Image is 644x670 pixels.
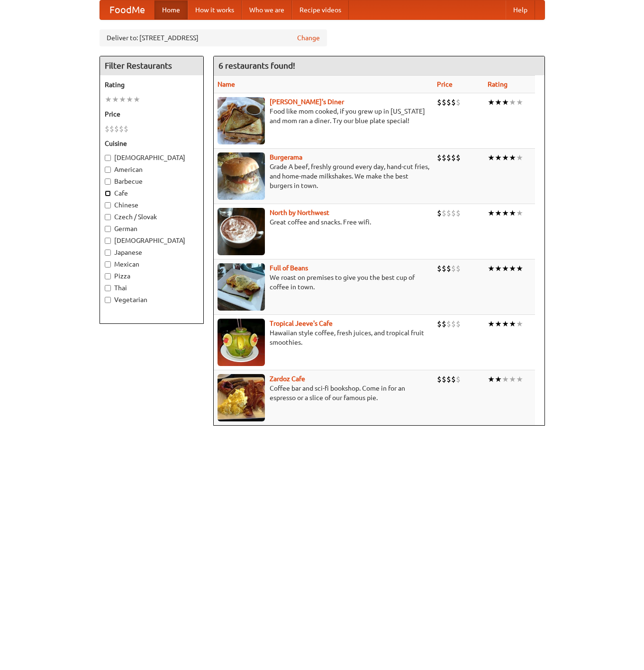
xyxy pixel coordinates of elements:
[451,97,456,107] li: $
[446,319,451,329] li: $
[105,94,112,105] li: ★
[119,94,126,105] li: ★
[270,153,302,161] a: Burgerama
[105,124,109,134] li: $
[218,107,429,125] p: Food like mom cooked, if you grew up in [US_STATE] and mom ran a diner. Try our blue plate special!
[100,29,327,46] div: Deliver to: [STREET_ADDRESS]
[456,208,461,218] li: $
[105,283,199,293] label: Thai
[218,162,429,190] p: Grade A beef, freshly ground every day, hand-cut fries, and home-made milkshakes. We make the bes...
[509,263,516,274] li: ★
[509,97,516,107] li: ★
[495,263,502,274] li: ★
[442,97,446,107] li: $
[270,98,344,106] b: [PERSON_NAME]'s Diner
[495,319,502,329] li: ★
[446,152,451,163] li: $
[105,167,111,173] input: American
[105,188,199,198] label: Cafe
[451,263,456,274] li: $
[218,263,265,311] img: beans.jpg
[446,374,451,384] li: $
[218,61,295,70] ng-pluralize: 6 restaurants found!
[442,319,446,329] li: $
[516,263,523,274] li: ★
[502,152,509,163] li: ★
[516,152,523,163] li: ★
[218,208,265,255] img: north.jpg
[488,319,495,329] li: ★
[105,273,111,279] input: Pizza
[442,374,446,384] li: $
[105,285,111,291] input: Thai
[292,0,349,19] a: Recipe videos
[112,94,119,105] li: ★
[437,319,442,329] li: $
[442,263,446,274] li: $
[105,179,111,185] input: Barbecue
[100,56,203,75] h4: Filter Restaurants
[105,297,111,303] input: Vegetarian
[105,259,199,269] label: Mexican
[446,208,451,218] li: $
[488,80,508,88] a: Rating
[297,33,320,43] a: Change
[218,97,265,144] img: sallys.jpg
[105,190,111,197] input: Cafe
[154,0,188,19] a: Home
[105,271,199,281] label: Pizza
[105,109,199,119] h5: Price
[105,295,199,304] label: Vegetarian
[105,238,111,244] input: [DEMOGRAPHIC_DATA]
[488,208,495,218] li: ★
[114,124,119,134] li: $
[105,139,199,148] h5: Cuisine
[105,153,199,162] label: [DEMOGRAPHIC_DATA]
[509,374,516,384] li: ★
[495,374,502,384] li: ★
[105,236,199,245] label: [DEMOGRAPHIC_DATA]
[105,202,111,208] input: Chinese
[105,200,199,210] label: Chinese
[105,248,199,257] label: Japanese
[218,319,265,366] img: jeeves.jpg
[437,80,453,88] a: Price
[100,0,154,19] a: FoodMe
[509,319,516,329] li: ★
[218,384,429,402] p: Coffee bar and sci-fi bookshop. Come in for an espresso or a slice of our famous pie.
[105,214,111,220] input: Czech / Slovak
[105,155,111,161] input: [DEMOGRAPHIC_DATA]
[456,319,461,329] li: $
[119,124,124,134] li: $
[442,152,446,163] li: $
[105,80,199,89] h5: Rating
[506,0,535,19] a: Help
[270,264,308,272] a: Full of Beans
[105,177,199,186] label: Barbecue
[133,94,140,105] li: ★
[105,250,111,256] input: Japanese
[516,374,523,384] li: ★
[451,374,456,384] li: $
[437,97,442,107] li: $
[516,319,523,329] li: ★
[502,319,509,329] li: ★
[218,328,429,347] p: Hawaiian style coffee, fresh juices, and tropical fruit smoothies.
[516,208,523,218] li: ★
[446,263,451,274] li: $
[437,208,442,218] li: $
[270,209,329,216] a: North by Northwest
[218,152,265,200] img: burgerama.jpg
[446,97,451,107] li: $
[105,226,111,232] input: German
[456,97,461,107] li: $
[124,124,128,134] li: $
[442,208,446,218] li: $
[109,124,114,134] li: $
[270,375,305,383] a: Zardoz Cafe
[488,374,495,384] li: ★
[105,165,199,174] label: American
